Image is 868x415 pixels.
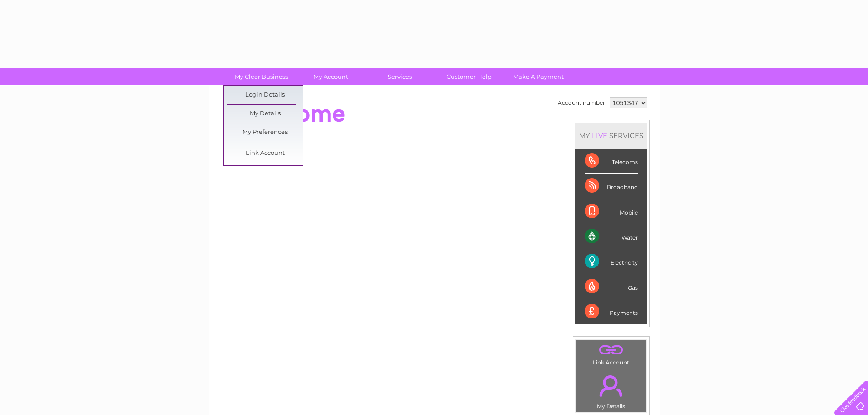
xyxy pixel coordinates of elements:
div: Gas [585,274,638,299]
div: Payments [585,299,638,324]
a: My Preferences [227,123,303,142]
a: Make A Payment [501,68,576,85]
a: . [579,370,644,402]
td: Account number [555,95,607,111]
a: Login Details [227,86,303,104]
td: My Details [576,368,647,412]
div: Electricity [585,249,638,274]
td: Link Account [576,339,647,368]
div: Broadband [585,174,638,199]
div: Mobile [585,199,638,224]
a: My Details [227,105,303,123]
div: Telecoms [585,149,638,174]
div: LIVE [590,131,609,140]
a: Customer Help [431,68,507,85]
a: Services [362,68,437,85]
a: My Clear Business [224,68,299,85]
div: Water [585,224,638,249]
a: My Account [293,68,368,85]
div: MY SERVICES [575,123,647,149]
a: Link Account [227,144,303,163]
a: . [579,342,644,358]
